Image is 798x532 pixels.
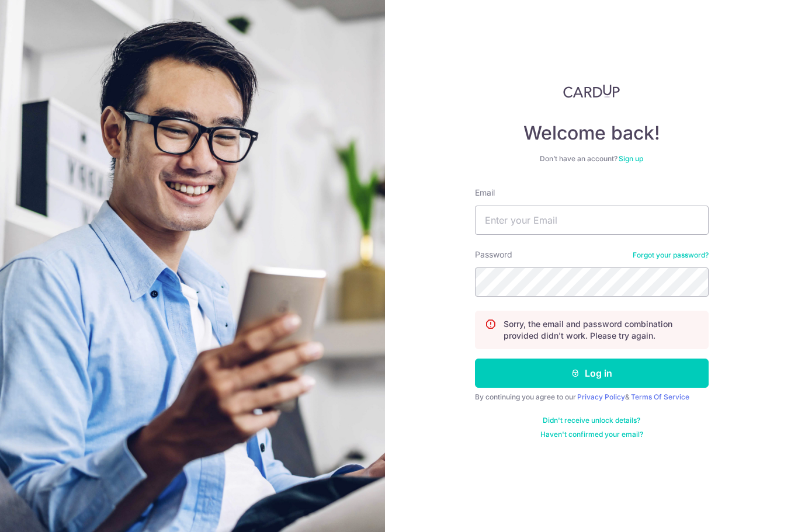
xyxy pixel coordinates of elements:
a: Privacy Policy [577,392,625,401]
p: Sorry, the email and password combination provided didn't work. Please try again. [504,318,699,342]
a: Didn't receive unlock details? [543,416,640,425]
div: Don’t have an account? [475,154,709,164]
img: CardUp Logo [563,84,620,98]
a: Sign up [619,154,643,163]
button: Log in [475,359,709,388]
a: Forgot your password? [633,251,709,260]
label: Email [475,187,495,199]
a: Terms Of Service [631,392,689,401]
label: Password [475,249,512,260]
input: Enter your Email [475,206,709,235]
div: By continuing you agree to our & [475,392,709,402]
a: Haven't confirmed your email? [540,430,643,439]
h4: Welcome back! [475,121,709,145]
